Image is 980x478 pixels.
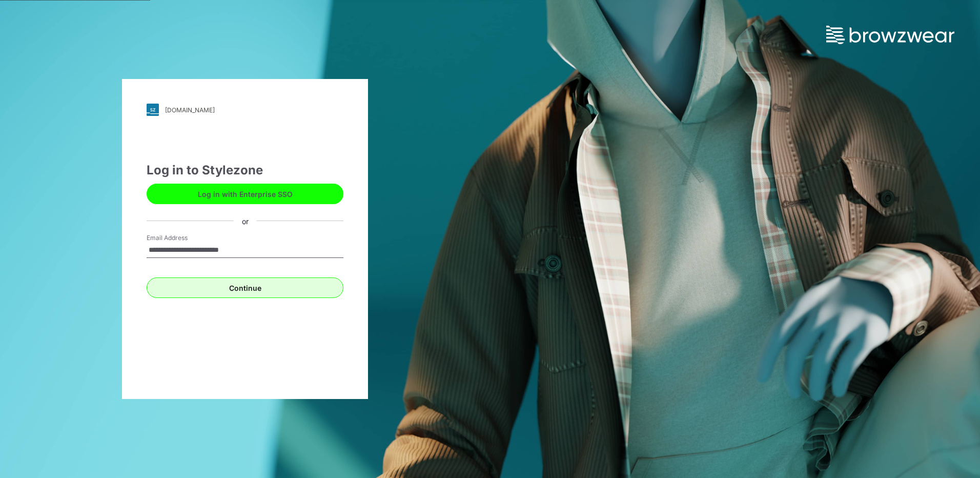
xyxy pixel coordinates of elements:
label: Email Address [147,233,218,243]
button: Continue [147,277,343,298]
button: Log in with Enterprise SSO [147,184,343,204]
div: or [234,215,257,226]
img: browzwear-logo.73288ffb.svg [826,26,954,44]
div: Log in to Stylezone [147,161,343,180]
div: [DOMAIN_NAME] [165,106,215,114]
img: svg+xml;base64,PHN2ZyB3aWR0aD0iMjgiIGhlaWdodD0iMjgiIHZpZXdCb3g9IjAgMCAyOCAyOCIgZmlsbD0ibm9uZSIgeG... [147,104,159,116]
a: [DOMAIN_NAME] [147,104,343,116]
